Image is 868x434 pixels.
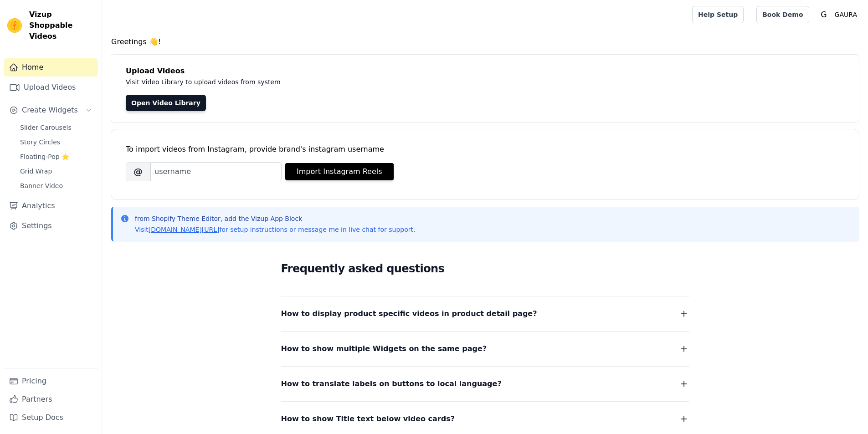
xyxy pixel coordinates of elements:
[20,167,52,176] span: Grid Wrap
[281,378,502,390] span: How to translate labels on buttons to local language?
[692,6,744,23] a: Help Setup
[281,342,689,355] button: How to show multiple Widgets on the same page?
[281,342,487,355] span: How to show multiple Widgets on the same page?
[22,105,78,116] span: Create Widgets
[15,179,98,192] a: Banner Video
[111,36,859,47] h4: Greetings 👋!
[281,378,689,390] button: How to translate labels on buttons to local language?
[126,95,206,111] a: Open Video Library
[285,163,394,180] button: Import Instagram Reels
[20,181,63,190] span: Banner Video
[281,307,537,320] span: How to display product specific videos in product detail page?
[4,58,98,77] a: Home
[20,152,69,161] span: Floating-Pop ⭐
[4,217,98,235] a: Settings
[135,225,415,234] p: Visit for setup instructions or message me in live chat for support.
[15,150,98,163] a: Floating-Pop ⭐
[281,307,689,320] button: How to display product specific videos in product detail page?
[4,197,98,215] a: Analytics
[126,162,150,181] span: @
[15,136,98,148] a: Story Circles
[126,144,844,155] div: To import videos from Instagram, provide brand's instagram username
[20,138,60,147] span: Story Circles
[4,78,98,97] a: Upload Videos
[4,101,98,119] button: Create Widgets
[15,121,98,134] a: Slider Carousels
[281,260,689,278] h2: Frequently asked questions
[4,372,98,390] a: Pricing
[821,10,827,19] text: G
[150,162,282,181] input: username
[4,408,98,427] a: Setup Docs
[29,9,94,42] span: Vizup Shoppable Videos
[20,123,72,132] span: Slider Carousels
[15,165,98,178] a: Grid Wrap
[281,413,689,425] button: How to show Title text below video cards?
[126,66,844,77] h4: Upload Videos
[4,390,98,408] a: Partners
[831,6,861,23] p: GAURA
[149,226,220,233] a: [DOMAIN_NAME][URL]
[7,18,22,33] img: Vizup
[126,77,534,87] p: Visit Video Library to upload videos from system
[756,6,809,23] a: Book Demo
[281,413,455,425] span: How to show Title text below video cards?
[817,6,861,23] button: G GAURA
[135,214,415,223] p: from Shopify Theme Editor, add the Vizup App Block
